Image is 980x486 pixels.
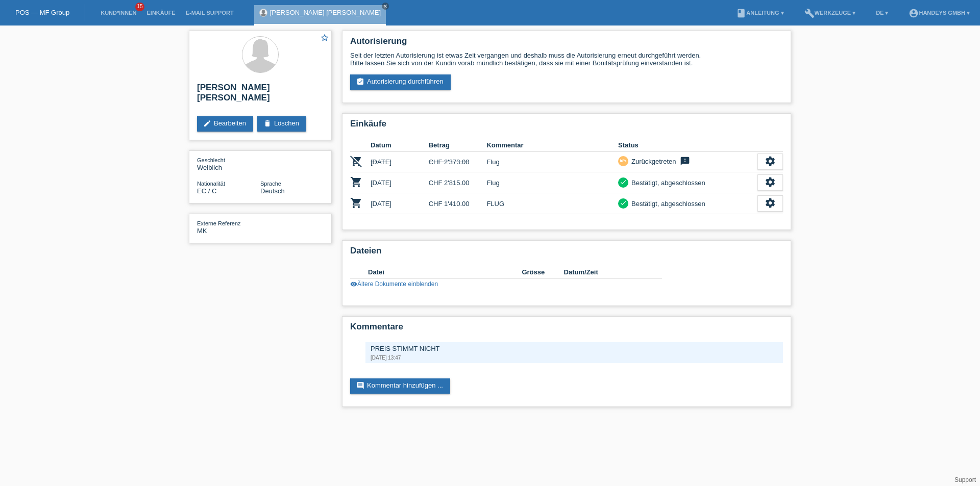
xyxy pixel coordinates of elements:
th: Kommentar [486,139,618,151]
i: settings [765,156,776,167]
i: assignment_turned_in [356,78,364,86]
h2: Dateien [350,246,783,261]
h2: Einkäufe [350,119,783,134]
span: Externe Referenz [197,220,241,226]
div: Bestätigt, abgeschlossen [628,177,705,188]
span: Sprache [260,181,281,187]
h2: [PERSON_NAME] [PERSON_NAME] [197,83,324,108]
a: [PERSON_NAME] [PERSON_NAME] [270,9,381,16]
td: CHF 2'373.00 [429,151,487,172]
a: visibilityÄltere Dokumente einblenden [350,280,438,288]
i: undo [620,157,627,164]
i: account_circle [909,8,919,18]
a: deleteLöschen [257,116,306,132]
i: check [620,199,627,207]
i: edit [203,119,211,127]
h2: Autorisierung [350,36,783,52]
span: Ecuador / C / 14.02.2006 [197,187,216,195]
th: Betrag [429,139,487,151]
i: settings [765,197,776,209]
a: close [382,3,389,10]
span: Deutsch [260,187,285,195]
i: book [736,8,746,18]
th: Status [618,139,757,151]
span: Nationalität [197,181,225,187]
a: account_circleHandeys GmbH ▾ [903,10,975,16]
a: Einkäufe [141,10,180,16]
td: FLUG [486,193,618,214]
span: 15 [135,3,144,11]
i: POSP00015613 [350,197,362,209]
td: [DATE] [371,193,429,214]
div: Bestätigt, abgeschlossen [628,198,705,209]
a: Support [954,476,976,483]
td: CHF 2'815.00 [429,172,487,193]
td: [DATE] [371,151,429,172]
div: Seit der letzten Autorisierung ist etwas Zeit vergangen und deshalb muss die Autorisierung erneut... [350,52,783,67]
h2: Kommentare [350,322,783,337]
div: Zurückgetreten [628,156,676,167]
a: commentKommentar hinzufügen ... [350,378,450,394]
td: Flug [486,172,618,193]
i: comment [356,381,364,390]
div: PREIS STIMMT NICHT [371,345,778,352]
div: MK [197,219,260,235]
i: POSP00003043 [350,176,362,188]
div: [DATE] 13:47 [371,355,778,361]
a: Kund*innen [95,10,141,16]
span: Geschlecht [197,157,225,163]
i: feedback [679,156,691,166]
i: settings [765,176,776,188]
i: close [383,4,388,9]
th: Datum [371,139,429,151]
a: DE ▾ [871,10,893,16]
th: Datei [368,266,522,278]
td: [DATE] [371,172,429,193]
i: POSP00002798 [350,155,362,167]
a: editBearbeiten [197,116,253,132]
div: Weiblich [197,156,260,171]
i: delete [263,119,272,127]
a: E-Mail Support [181,10,239,16]
a: buildWerkzeuge ▾ [799,10,861,16]
a: star_border [320,33,329,44]
td: Flug [486,151,618,172]
i: visibility [350,280,357,288]
i: build [804,8,815,18]
th: Grösse [522,266,563,278]
i: star_border [320,33,329,42]
a: POS — MF Group [15,9,69,16]
i: check [620,178,627,186]
a: bookAnleitung ▾ [731,10,789,16]
a: assignment_turned_inAutorisierung durchführen [350,74,451,90]
td: CHF 1'410.00 [429,193,487,214]
th: Datum/Zeit [564,266,648,278]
